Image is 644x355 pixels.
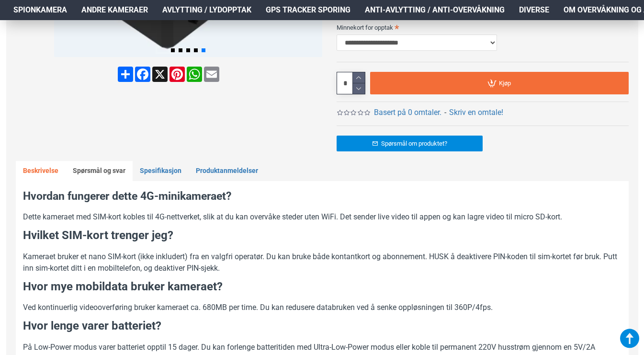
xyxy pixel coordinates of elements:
[169,67,186,82] a: Pinterest
[171,48,175,52] span: Go to slide 1
[23,211,621,223] p: Dette kameraet med SIM-kort kobles til 4G-nettverket, slik at du kan overvåke steder uten WiFi. D...
[337,20,629,35] label: Minnekort for opptak
[337,136,483,151] a: Spørsmål om produktet?
[162,4,251,16] span: Avlytting / Lydopptak
[23,302,621,313] p: Ved kontinuerlig videooverføring bruker kameraet ca. 680MB per time. Du kan redusere databruken v...
[16,161,66,181] a: Beskrivelse
[23,279,621,295] h3: Hvor mye mobildata bruker kameraet?
[66,161,133,181] a: Spørsmål og svar
[23,190,231,203] span: Hvordan fungerer dette 4G-minikameraet?
[444,108,446,117] b: -
[499,80,511,86] span: Kjøp
[117,67,134,82] a: Share
[519,4,549,16] span: Diverse
[81,4,148,16] span: Andre kameraer
[203,67,220,82] a: Email
[189,161,265,181] a: Produktanmeldelser
[374,107,441,118] a: Basert på 0 omtaler.
[23,318,621,334] h3: Hvor lenge varer batteriet?
[449,107,503,118] a: Skriv en omtale!
[13,4,67,16] span: Spionkamera
[266,4,350,16] span: GPS Tracker Sporing
[202,48,205,52] span: Go to slide 5
[151,67,169,82] a: X
[134,67,151,82] a: Facebook
[186,48,190,52] span: Go to slide 3
[186,67,203,82] a: WhatsApp
[133,161,189,181] a: Spesifikasjon
[23,251,621,274] p: Kameraet bruker et nano SIM-kort (ikke inkludert) fra en valgfri operatør. Du kan bruke både kont...
[194,48,198,52] span: Go to slide 4
[179,48,182,52] span: Go to slide 2
[365,4,505,16] span: Anti-avlytting / Anti-overvåkning
[23,228,621,244] h3: Hvilket SIM-kort trenger jeg?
